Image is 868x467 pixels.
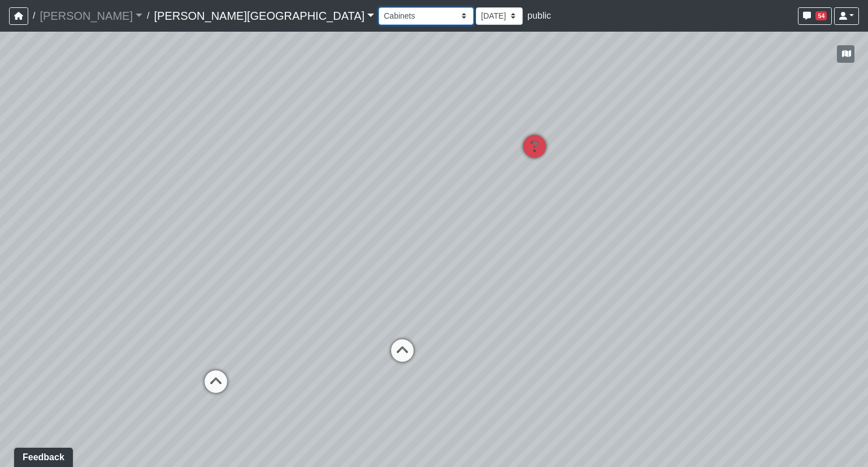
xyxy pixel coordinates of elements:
button: 54 [798,7,832,25]
a: [PERSON_NAME] [40,5,142,27]
span: / [142,5,154,27]
span: / [28,5,40,27]
a: [PERSON_NAME][GEOGRAPHIC_DATA] [154,5,374,27]
span: public [527,11,551,20]
iframe: Ybug feedback widget [8,444,75,467]
span: 54 [815,11,827,20]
